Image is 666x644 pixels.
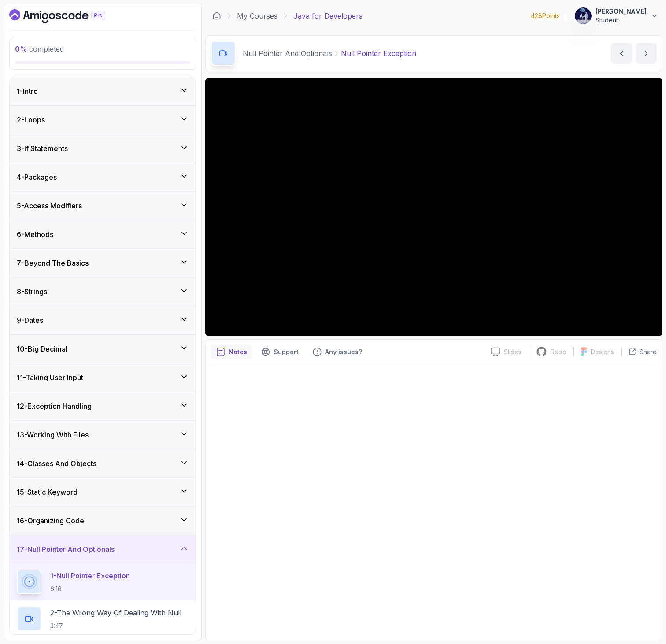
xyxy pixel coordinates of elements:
h3: 11 - Taking User Input [17,372,83,383]
p: Student [596,16,647,25]
p: Null Pointer Exception [341,48,416,59]
h3: 6 - Methods [17,229,53,240]
h3: 3 - If Statements [17,143,68,154]
h3: 12 - Exception Handling [17,401,92,411]
p: 428 Points [531,11,560,20]
button: 16-Organizing Code [10,507,196,535]
h3: 8 - Strings [17,286,47,297]
p: Null Pointer And Optionals [243,48,332,59]
button: 5-Access Modifiers [10,192,196,220]
p: Designs [591,348,614,356]
button: 10-Big Decimal [10,335,196,363]
button: 9-Dates [10,306,196,334]
h3: 16 - Organizing Code [17,515,84,526]
button: notes button [211,345,252,359]
h3: 7 - Beyond The Basics [17,258,89,268]
p: 2 - The Wrong Way Of Dealing With Null [50,607,181,618]
p: Java for Developers [293,11,363,21]
p: Support [274,348,299,356]
button: 15-Static Keyword [10,478,196,506]
span: completed [15,44,64,53]
button: previous content [611,43,632,64]
h3: 1 - Intro [17,86,38,96]
button: 2-The Wrong Way Of Dealing With Null3:47 [17,607,189,631]
span: 0 % [15,44,27,53]
p: 6:16 [50,585,130,593]
p: Notes [229,348,247,356]
button: user profile image[PERSON_NAME]Student [574,7,659,25]
h3: 9 - Dates [17,315,43,326]
button: 12-Exception Handling [10,392,196,420]
button: Share [621,348,657,356]
button: 7-Beyond The Basics [10,249,196,277]
button: Feedback button [307,345,367,359]
h3: 2 - Loops [17,115,45,125]
p: 3:47 [50,622,181,630]
p: Share [640,348,657,356]
p: [PERSON_NAME] [596,7,647,16]
a: My Courses [237,11,277,21]
button: 1-Null Pointer Exception6:16 [17,570,189,594]
h3: 14 - Classes And Objects [17,458,96,469]
button: 14-Classes And Objects [10,449,196,477]
iframe: 1 - Null Pointer Exception [205,78,662,336]
button: next content [636,43,657,64]
button: 11-Taking User Input [10,363,196,392]
button: 13-Working With Files [10,421,196,449]
button: 4-Packages [10,163,196,191]
p: 1 - Null Pointer Exception [50,570,130,581]
h3: 4 - Packages [17,172,57,182]
button: 2-Loops [10,106,196,134]
button: 3-If Statements [10,134,196,163]
button: 17-Null Pointer And Optionals [10,535,196,563]
a: Dashboard [212,11,221,20]
h3: 10 - Big Decimal [17,344,67,354]
a: Dashboard [9,9,126,23]
p: Any issues? [325,348,362,356]
h3: 13 - Working With Files [17,429,89,440]
h3: 17 - Null Pointer And Optionals [17,544,115,555]
h3: 15 - Static Keyword [17,487,78,497]
button: 1-Intro [10,77,196,105]
button: 8-Strings [10,278,196,306]
button: 6-Methods [10,220,196,248]
img: user profile image [575,7,592,24]
p: Repo [551,348,566,356]
p: Slides [504,348,522,356]
h3: 5 - Access Modifiers [17,200,82,211]
button: Support button [256,345,304,359]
